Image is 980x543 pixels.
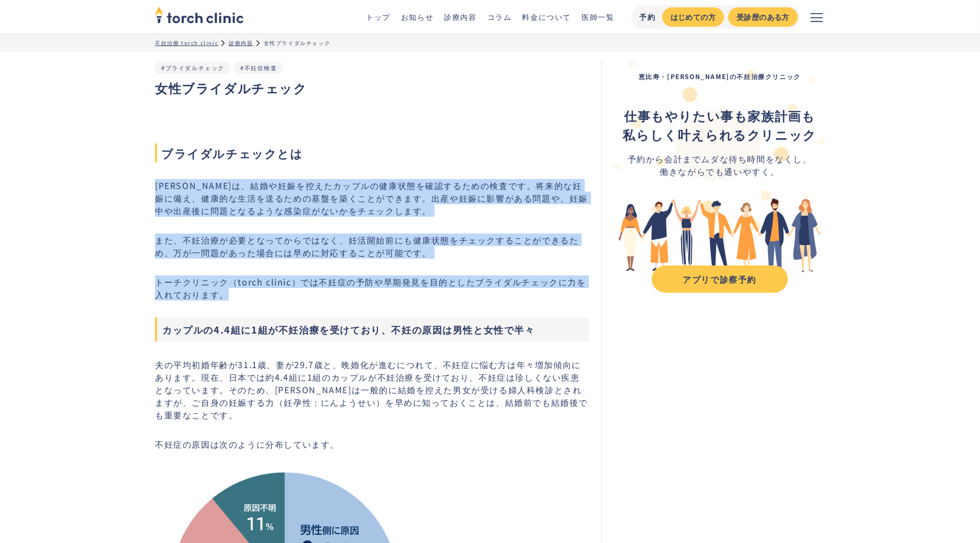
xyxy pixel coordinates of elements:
a: home [155,7,244,26]
ul: パンくずリスト [155,39,825,47]
img: torch clinic [155,3,244,26]
a: 診療内容 [229,39,253,47]
a: トップ [366,12,391,22]
div: 受診歴のある方 [737,12,789,23]
div: 予約から会計までムダな待ち時間をなくし、 働きながらでも通いやすく。 [623,152,817,178]
p: 夫の平均初婚年齢が31.1歳、妻が29.7歳と、晩婚化が進むにつれて、不妊症に悩む方は年々増加傾向にあります。現在、日本では約4.4組に1組のカップルが不妊治療を受けており、不妊症は珍しくない疾... [155,358,589,421]
p: 不妊症の原因は次のように分布しています。 [155,438,589,450]
a: アプリで診察予約 [652,265,788,293]
div: ‍ ‍ [623,106,817,144]
strong: 私らしく叶えられるクリニック [623,125,817,143]
p: [PERSON_NAME]は、結婚や妊娠を控えたカップルの健康状態を確認するための検査です。将来的な妊娠に備え、健康的な生活を送るための基盤を築くことができます。出産や妊娠に影響がある問題や、妊... [155,179,589,217]
div: 予約 [640,12,656,23]
div: はじめての方 [671,12,716,23]
h3: カップルの4.4組に1組が不妊治療を受けており、不妊の原因は男性と女性で半々 [155,317,589,341]
a: 料金について [522,12,572,22]
p: また、不妊治療が必要となってからではなく、妊活開始前にも健康状態をチェックすることができるため、万が一問題があった場合には早めに対応することが可能です。 [155,234,589,259]
span: ブライダルチェックとは [155,143,589,162]
a: コラム [487,12,512,22]
a: #不妊症検査 [240,63,277,72]
strong: 仕事もやりたい事も家族計画も [624,106,815,125]
a: 医師一覧 [582,12,614,22]
div: 女性ブライダルチェック [264,39,331,47]
a: お知らせ [401,12,433,22]
a: 診療内容 [444,12,476,22]
p: トーチクリニック（torch clinic）では不妊症の予防や早期発見を目的としたブライダルチェックに力を入れております。 [155,275,589,301]
a: 不妊治療 torch clinic [155,39,218,47]
a: はじめての方 [662,7,724,27]
strong: 恵比寿・[PERSON_NAME]の不妊治療クリニック [639,72,801,81]
div: アプリで診察予約 [661,273,778,285]
h1: 女性ブライダルチェック [155,79,589,97]
a: #ブライダルチェック [161,63,225,72]
a: 受診歴のある方 [728,7,798,27]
